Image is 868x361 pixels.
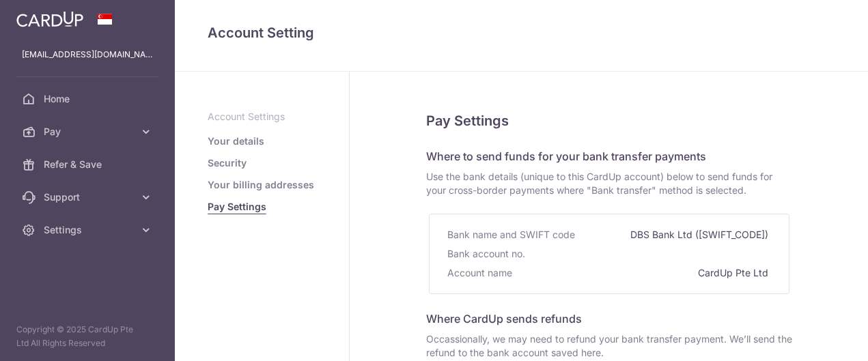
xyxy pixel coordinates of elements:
[208,134,264,148] a: Your details
[698,263,771,283] div: CardUp Pte Ltd
[44,190,134,204] span: Support
[776,320,854,354] iframe: Opens a widget where you can find more information
[44,92,134,106] span: Home
[44,158,134,171] span: Refer & Save
[44,223,134,237] span: Settings
[447,225,578,244] div: Bank name and SWIFT code
[426,312,582,326] span: Where CardUp sends refunds
[208,200,266,214] a: Pay Settings
[447,263,515,283] div: Account name
[630,225,771,244] div: DBS Bank Ltd ([SWIFT_CODE])
[426,332,792,360] span: Occassionally, we may need to refund your bank transfer payment. We’ll send the refund to the ban...
[22,48,153,61] p: [EMAIL_ADDRESS][DOMAIN_NAME]
[426,110,792,132] h5: Pay Settings
[208,178,314,192] a: Your billing addresses
[208,156,247,170] a: Security
[447,244,528,263] div: Bank account no.
[44,125,134,139] span: Pay
[208,25,314,41] span: translation missing: en.refund_bank_accounts.show.title.account_setting
[208,110,316,124] p: Account Settings
[16,11,83,27] img: CardUp
[426,149,706,163] span: Where to send funds for your bank transfer payments
[426,170,792,197] span: Use the bank details (unique to this CardUp account) below to send funds for your cross-border pa...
